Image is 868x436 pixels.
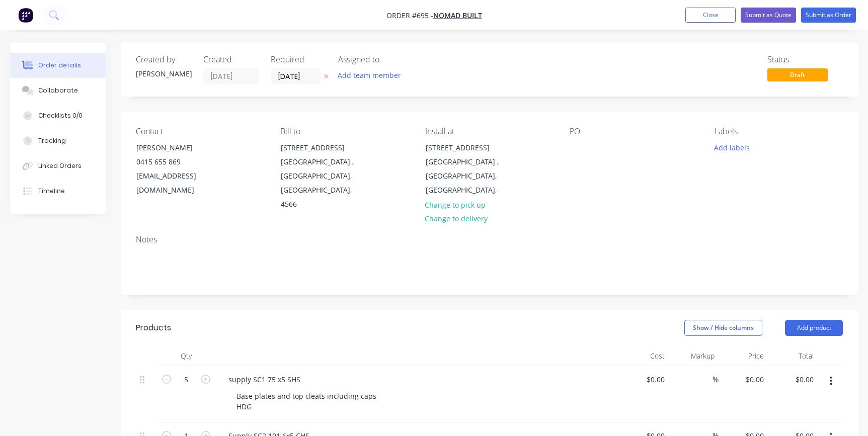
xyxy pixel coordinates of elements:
[333,68,407,82] button: Add team member
[10,78,106,103] button: Collaborate
[338,68,407,82] button: Add team member
[220,372,308,387] div: supply SC1 75 x5 SHS
[684,320,762,336] button: Show / Hide columns
[281,155,364,211] div: [GEOGRAPHIC_DATA] , [GEOGRAPHIC_DATA], [GEOGRAPHIC_DATA], 4566
[715,127,843,136] div: Labels
[38,161,82,170] div: Linked Orders
[136,68,191,79] div: [PERSON_NAME]
[768,346,818,366] div: Total
[741,8,796,23] button: Submit as Quote
[281,141,364,155] div: [STREET_ADDRESS]
[136,322,171,334] div: Products
[767,55,843,64] div: Status
[156,346,216,366] div: Qty
[136,55,191,64] div: Created by
[708,140,755,154] button: Add labels
[420,198,491,211] button: Change to pick up
[128,140,228,198] div: [PERSON_NAME]0415 655 869[EMAIL_ADDRESS][DOMAIN_NAME]
[10,103,106,128] button: Checklists 0/0
[10,153,106,179] button: Linked Orders
[426,155,509,197] div: [GEOGRAPHIC_DATA] , [GEOGRAPHIC_DATA], [GEOGRAPHIC_DATA],
[785,320,843,336] button: Add product
[136,127,264,136] div: Contact
[417,140,518,198] div: [STREET_ADDRESS][GEOGRAPHIC_DATA] , [GEOGRAPHIC_DATA], [GEOGRAPHIC_DATA],
[713,374,719,385] span: %
[38,86,78,95] div: Collaborate
[280,127,409,136] div: Bill to
[38,187,65,196] div: Timeline
[685,8,736,23] button: Close
[203,55,259,64] div: Created
[801,8,856,23] button: Submit as Order
[719,346,768,366] div: Price
[669,346,719,366] div: Markup
[38,61,81,70] div: Order details
[136,169,220,197] div: [EMAIL_ADDRESS][DOMAIN_NAME]
[426,141,509,155] div: [STREET_ADDRESS]
[433,11,482,20] a: Nomad Built
[38,111,83,120] div: Checklists 0/0
[272,140,373,212] div: [STREET_ADDRESS][GEOGRAPHIC_DATA] , [GEOGRAPHIC_DATA], [GEOGRAPHIC_DATA], 4566
[570,127,698,136] div: PO
[136,141,220,155] div: [PERSON_NAME]
[767,68,828,81] span: Draft
[386,11,433,20] span: Order #695 -
[10,179,106,204] button: Timeline
[38,136,66,145] div: Tracking
[10,53,106,78] button: Order details
[338,55,439,64] div: Assigned to
[425,127,554,136] div: Install at
[420,212,493,225] button: Change to delivery
[136,155,220,169] div: 0415 655 869
[10,128,106,153] button: Tracking
[228,389,384,414] div: Base plates and top cleats including caps HDG
[18,8,33,23] img: Factory
[136,235,843,244] div: Notes
[271,55,326,64] div: Required
[619,346,669,366] div: Cost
